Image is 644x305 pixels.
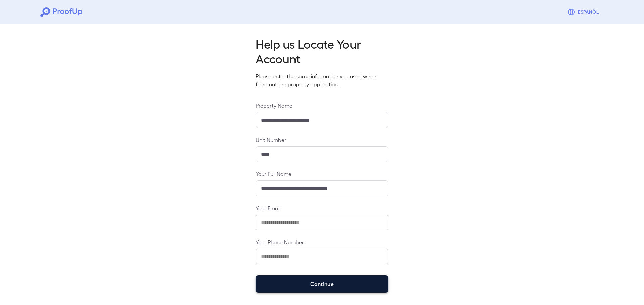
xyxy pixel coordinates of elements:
label: Property Name [256,102,388,109]
button: Espanõl [565,5,604,19]
p: Please enter the same information you used when filling out the property application. [256,72,388,88]
label: Your Email [256,204,388,212]
label: Your Full Name [256,170,388,178]
h2: Help us Locate Your Account [256,36,388,66]
label: Unit Number [256,136,388,144]
button: Continue [256,275,388,293]
label: Your Phone Number [256,238,388,246]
